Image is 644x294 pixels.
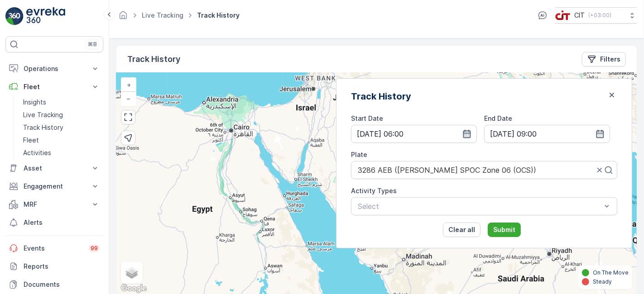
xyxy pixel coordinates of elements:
[555,7,637,24] button: CIT(+03:00)
[582,52,626,66] button: Filters
[5,275,103,294] a: Documents
[443,223,481,237] button: Clear all
[19,121,103,134] a: Track History
[5,239,103,257] a: Events99
[122,78,135,92] a: Zoom In
[588,12,611,19] p: ( +03:00 )
[23,136,39,145] p: Fleet
[142,11,183,19] a: Live Tracking
[555,10,571,20] img: cit-logo_pOk6rL0.png
[484,114,512,122] label: End Date
[24,200,85,209] p: MRF
[493,225,515,234] p: Submit
[195,11,241,20] span: Track History
[488,223,521,237] button: Submit
[351,114,383,122] label: Start Date
[23,148,51,157] p: Activities
[600,55,620,64] p: Filters
[127,81,131,89] span: +
[5,177,103,195] button: Engagement
[351,187,397,194] label: Activity Types
[24,82,85,91] p: Fleet
[19,147,103,159] a: Activities
[122,263,142,283] a: Layers
[5,195,103,213] button: MRF
[127,95,131,102] span: −
[127,53,180,66] p: Track History
[5,257,103,275] a: Reports
[351,125,477,143] input: dd/mm/yyyy
[5,60,103,78] button: Operations
[26,7,65,25] img: logo_light-DOdMpM7g.png
[5,7,24,25] img: logo
[24,262,100,271] p: Reports
[351,151,367,158] label: Plate
[24,182,85,191] p: Engagement
[24,164,85,173] p: Asset
[122,92,135,105] a: Zoom Out
[90,244,98,252] p: 99
[23,110,63,119] p: Live Tracking
[24,280,100,289] p: Documents
[24,64,85,73] p: Operations
[23,98,46,107] p: Insights
[593,278,612,285] p: Steady
[19,134,103,147] a: Fleet
[88,41,97,48] p: ⌘B
[5,78,103,96] button: Fleet
[484,125,610,143] input: dd/mm/yyyy
[118,14,128,21] a: Homepage
[5,159,103,177] button: Asset
[19,109,103,121] a: Live Tracking
[351,90,411,103] h2: Track History
[19,96,103,109] a: Insights
[574,11,585,20] p: CIT
[358,201,601,212] p: Select
[593,269,629,276] p: On The Move
[23,123,63,132] p: Track History
[24,218,100,227] p: Alerts
[448,225,475,234] p: Clear all
[5,213,103,232] a: Alerts
[24,244,83,253] p: Events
